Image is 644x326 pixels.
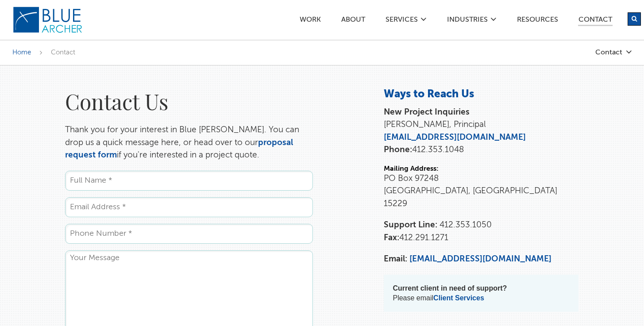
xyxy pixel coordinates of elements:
[65,88,313,115] h1: Contact Us
[65,171,313,191] input: Full Name *
[384,146,412,154] strong: Phone:
[12,49,31,56] a: Home
[384,219,578,244] p: 412.291.1271
[393,284,507,292] strong: Current client in need of support?
[578,16,613,26] a: Contact
[384,106,578,157] p: [PERSON_NAME], Principal 412.353.1048
[393,284,570,303] p: Please email
[299,16,321,26] a: Work
[12,6,83,34] img: Blue Archer Logo
[433,294,484,302] a: Client Services
[51,49,75,56] span: Contact
[409,255,551,263] a: [EMAIL_ADDRESS][DOMAIN_NAME]
[384,173,578,211] p: PO Box 97248 [GEOGRAPHIC_DATA], [GEOGRAPHIC_DATA] 15229
[384,133,526,142] a: [EMAIL_ADDRESS][DOMAIN_NAME]
[384,108,470,116] strong: New Project Inquiries
[341,16,366,26] a: ABOUT
[65,197,313,217] input: Email Address *
[65,224,313,244] input: Phone Number *
[384,221,437,229] strong: Support Line:
[65,124,313,162] p: Thank you for your interest in Blue [PERSON_NAME]. You can drop us a quick message here, or head ...
[544,49,632,56] a: Contact
[447,16,488,26] a: Industries
[384,234,399,242] strong: Fax:
[517,16,559,26] a: Resources
[384,88,578,102] h3: Ways to Reach Us
[384,255,407,263] strong: Email:
[385,16,418,26] a: SERVICES
[384,165,439,173] strong: Mailing Address:
[440,221,492,229] span: 412.353.1050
